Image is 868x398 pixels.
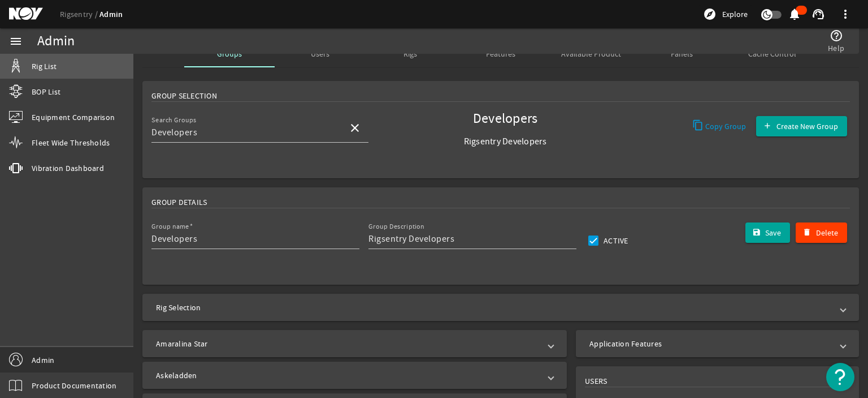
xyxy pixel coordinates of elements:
[142,330,567,357] mat-expansion-panel-header: Amaralina Star
[486,50,515,58] span: Features
[217,50,242,58] span: Groups
[705,121,746,132] span: Copy Group
[99,9,123,20] a: Admin
[811,7,825,21] mat-icon: support_agent
[32,61,57,72] span: Rig List
[151,90,217,101] span: Group Selection
[601,235,628,246] label: Active
[151,116,197,125] mat-label: Search Groups
[688,116,751,136] button: Copy Group
[151,222,189,231] mat-label: Group name
[830,29,843,42] mat-icon: help_outline
[561,50,621,58] span: Available Product
[788,7,801,21] mat-icon: notifications
[576,330,859,357] mat-expansion-panel-header: Application Features
[745,222,791,243] button: Save
[776,121,838,132] span: Create New Group
[156,338,540,349] mat-panel-title: Amaralina Star
[585,375,607,387] span: USERS
[397,136,614,147] span: Rigsentry Developers
[32,112,115,123] span: Equipment Comparison
[32,162,104,174] span: Vibration Dashboard
[703,7,717,21] mat-icon: explore
[311,50,329,58] span: Users
[348,121,362,135] mat-icon: close
[32,380,116,391] span: Product Documentation
[32,137,110,148] span: Fleet Wide Thresholds
[756,116,847,136] button: Create New Group
[722,8,748,20] span: Explore
[32,354,54,366] span: Admin
[832,1,859,28] button: more_vert
[698,5,752,23] button: Explore
[142,362,567,389] mat-expansion-panel-header: Askeladden
[765,227,781,238] span: Save
[589,338,832,349] mat-panel-title: Application Features
[156,302,832,313] mat-panel-title: Rig Selection
[156,370,540,381] mat-panel-title: Askeladden
[828,42,844,54] span: Help
[142,294,859,321] mat-expansion-panel-header: Rig Selection
[403,50,417,58] span: Rigs
[37,36,75,47] div: Admin
[397,113,614,125] span: Developers
[60,9,99,19] a: Rigsentry
[796,222,847,243] button: Delete
[826,363,854,391] button: Open Resource Center
[368,222,424,231] mat-label: Group Description
[9,161,23,175] mat-icon: vibration
[671,50,693,58] span: Panels
[816,227,838,238] span: Delete
[9,35,23,48] mat-icon: menu
[32,86,60,97] span: BOP List
[151,126,339,139] input: Search
[151,196,207,208] span: Group Details
[748,50,796,58] span: Cache Control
